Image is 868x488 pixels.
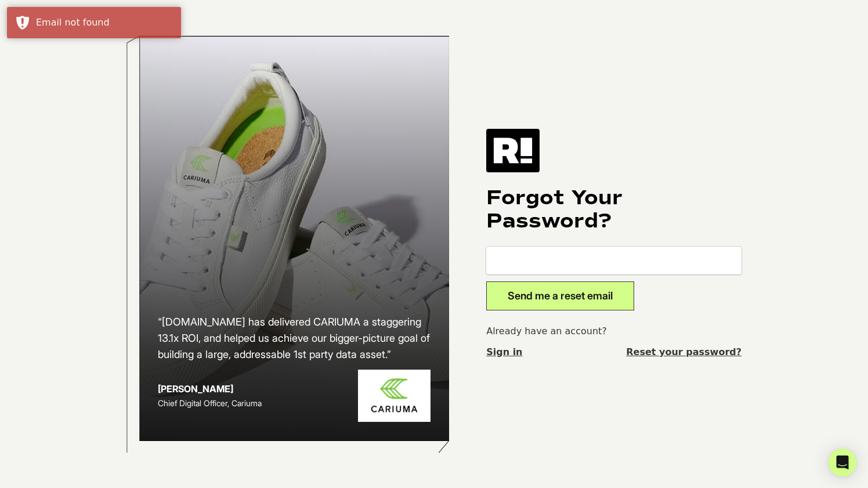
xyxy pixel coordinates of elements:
strong: [PERSON_NAME] [158,383,233,395]
img: Cariuma [358,370,431,422]
span: Chief Digital Officer, Cariuma [158,398,262,408]
p: Already have an account? [486,324,742,338]
button: Send me a reset email [486,281,634,310]
a: Sign in [486,345,522,359]
h1: Forgot Your Password? [486,186,742,233]
div: Open Intercom Messenger [829,449,856,476]
a: Reset your password? [626,345,742,359]
h2: “[DOMAIN_NAME] has delivered CARIUMA a staggering 13.1x ROI, and helped us achieve our bigger-pic... [158,314,431,363]
img: Retention.com [486,129,540,172]
div: Email not found [36,16,172,30]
